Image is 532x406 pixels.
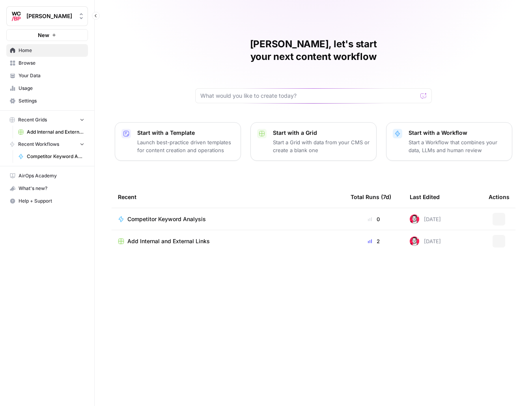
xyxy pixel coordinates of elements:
span: Competitor Keyword Analysis [127,215,206,223]
button: Start with a TemplateLaunch best-practice driven templates for content creation and operations [115,122,241,161]
input: What would you like to create today? [200,92,417,100]
div: Total Runs (7d) [351,186,391,208]
p: Start with a Template [137,129,234,137]
a: Add Internal and External Links [118,237,338,245]
a: Usage [6,82,88,95]
p: Start with a Workflow [409,129,506,137]
span: Home [19,47,84,54]
div: [DATE] [410,214,441,224]
p: Launch best-practice driven templates for content creation and operations [137,138,234,154]
img: Wilson Cooke Logo [9,9,23,23]
span: Competitor Keyword Analysis [27,153,84,160]
button: Recent Workflows [6,138,88,150]
div: [DATE] [410,237,441,246]
p: Start a Workflow that combines your data, LLMs and human review [409,138,506,154]
a: Competitor Keyword Analysis [15,150,88,163]
a: Home [6,44,88,57]
a: Settings [6,95,88,107]
p: Start with a Grid [273,129,370,137]
span: Browse [19,60,84,67]
button: Recent Grids [6,114,88,126]
div: 2 [351,237,397,245]
p: Start a Grid with data from your CMS or create a blank one [273,138,370,154]
span: Settings [19,97,84,104]
span: Your Data [19,72,84,79]
span: AirOps Academy [19,172,84,179]
button: Workspace: Wilson Cooke [6,6,88,26]
img: w8ckedtwg9ivebvovb8e9p9crkt2 [410,214,419,224]
a: Browse [6,57,88,69]
div: Last Edited [410,186,440,208]
button: Help + Support [6,195,88,207]
span: Help + Support [19,197,84,205]
div: Recent [118,186,338,208]
button: What's new? [6,182,88,195]
h1: [PERSON_NAME], let's start your next content workflow [195,38,432,63]
span: Add Internal and External Links [27,129,84,136]
button: New [6,29,88,41]
img: w8ckedtwg9ivebvovb8e9p9crkt2 [410,237,419,246]
div: 0 [351,215,397,223]
span: New [38,31,49,39]
a: Your Data [6,69,88,82]
button: Start with a GridStart a Grid with data from your CMS or create a blank one [250,122,377,161]
span: Recent Grids [18,116,47,123]
span: [PERSON_NAME] [26,12,74,20]
a: AirOps Academy [6,169,88,182]
span: Add Internal and External Links [127,237,210,245]
div: What's new? [7,183,88,194]
button: Start with a WorkflowStart a Workflow that combines your data, LLMs and human review [386,122,512,161]
a: Competitor Keyword Analysis [118,215,338,223]
div: Actions [489,186,510,208]
span: Usage [19,85,84,92]
a: Add Internal and External Links [15,126,88,138]
span: Recent Workflows [18,141,59,148]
